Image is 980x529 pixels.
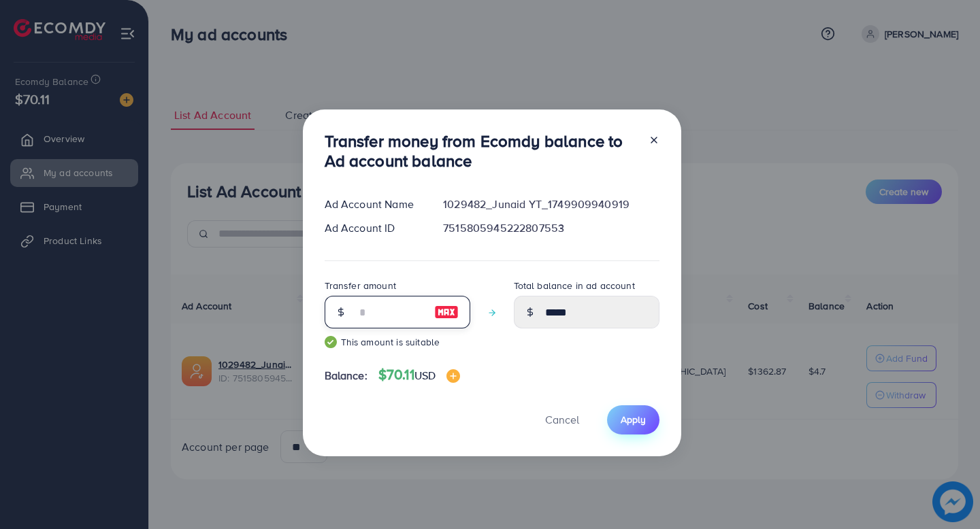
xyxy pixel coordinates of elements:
label: Transfer amount [325,279,396,292]
img: image [434,304,459,320]
img: image [446,369,460,383]
span: Apply [621,413,646,426]
div: Ad Account Name [314,197,433,212]
button: Apply [607,405,659,434]
span: USD [414,368,436,383]
img: guide [325,336,337,348]
span: Balance: [325,368,367,383]
div: Ad Account ID [314,220,433,236]
h4: $70.11 [378,366,460,383]
div: 7515805945222807553 [432,220,670,236]
span: Cancel [545,412,579,427]
label: Total balance in ad account [514,279,635,292]
div: 1029482_Junaid YT_1749909940919 [432,197,670,212]
h3: Transfer money from Ecomdy balance to Ad account balance [325,131,638,171]
small: This amount is suitable [325,335,470,349]
button: Cancel [528,405,596,434]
